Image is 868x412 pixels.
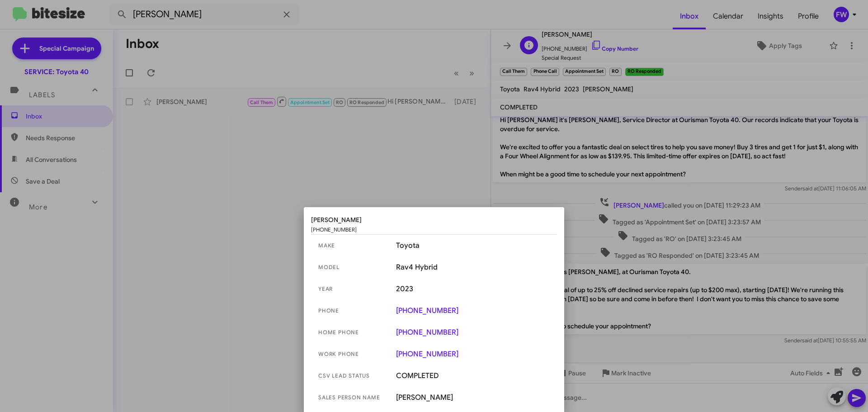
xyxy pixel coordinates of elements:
[396,306,550,315] a: [PHONE_NUMBER]
[318,350,389,359] span: work phone
[396,350,550,359] a: [PHONE_NUMBER]
[396,241,550,250] span: Toyota
[396,263,550,272] span: Rav4 Hybrid
[318,263,389,272] span: model
[318,393,389,402] span: sales person name
[311,225,357,234] span: [PHONE_NUMBER]
[318,241,389,250] span: make
[396,371,550,380] span: COMPLETED
[318,328,389,337] span: home phone
[318,284,389,294] span: year
[396,284,550,294] span: 2023
[311,214,557,225] span: [PERSON_NAME]
[396,328,550,337] a: [PHONE_NUMBER]
[396,393,550,402] span: [PERSON_NAME]
[318,371,389,380] span: csv lead status
[318,306,389,315] span: phone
